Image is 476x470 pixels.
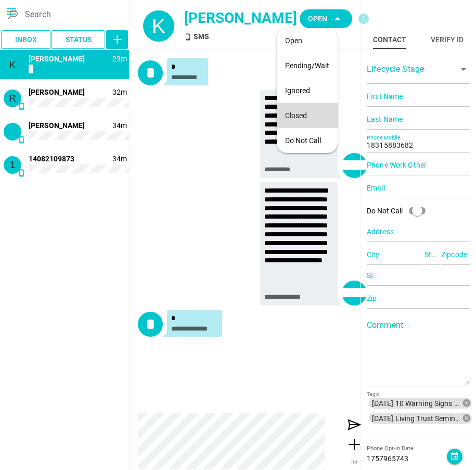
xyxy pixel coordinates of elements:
div: 1757965743 [367,453,447,464]
div: Phone Opt-in Date [367,444,447,453]
span: R [9,93,16,104]
input: Last Name [367,109,470,130]
i: cancel [462,399,471,408]
i: event [450,452,459,461]
textarea: Comment [367,324,470,385]
div: Do Not Call [367,200,432,221]
span: Status [66,33,92,46]
span: Open [308,12,327,25]
i: SMS [18,169,25,177]
span: 18315883682 [29,55,85,63]
input: Phone Work Other [367,155,470,175]
span: 1757966476 [112,121,127,130]
div: Do Not Call [367,206,403,217]
input: Zip [367,288,470,309]
div: Pending/Wait [285,61,329,70]
i: SMS [18,69,25,77]
button: Status [52,30,105,49]
input: Email [367,177,470,198]
span: [DATE] 10 Warning Signs Webinar Reminder.csv [372,399,461,408]
input: St [367,265,470,286]
input: [DATE] 10 Warning Signs Webinar Reminder.csv[DATE] Living Trust Seminar 1 seat reminder.csvTags [367,426,470,438]
div: Closed [285,111,329,120]
span: 14082109873 [29,155,74,163]
i: info [357,12,370,25]
span: 1 [10,159,16,170]
input: First Name [367,86,470,107]
input: Address [367,221,470,242]
span: 1757967149 [112,55,127,63]
div: Contact [373,33,406,46]
div: [PERSON_NAME] [184,7,297,29]
i: SMS [18,103,25,110]
span: [DATE] Living Trust Seminar 1 seat reminder.csv [372,414,461,423]
input: Zipcode [441,244,470,265]
i: menu [5,5,18,18]
input: State [424,244,440,265]
button: Inbox [1,30,50,49]
input: City [367,244,423,265]
span: 1757966466 [112,155,127,163]
span: Inbox [15,33,37,46]
div: Ignored [285,86,329,95]
span: 14086619789 [29,121,85,130]
div: Open [285,36,329,45]
span: 16503893870 [29,88,85,96]
span: 1757966575 [112,88,127,96]
i: arrow_drop_down [457,63,470,75]
span: IM [351,459,357,465]
span: K [9,59,16,70]
i: SMS [184,33,191,41]
i: SMS [18,136,25,144]
i: arrow_drop_down [331,12,344,25]
i: cancel [462,414,471,423]
input: Phone Mobile [367,132,470,153]
span: K [152,15,166,37]
button: Open [300,9,352,28]
div: SMS [184,31,297,42]
div: Verify ID [431,33,464,46]
div: Do Not Call [285,136,329,145]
